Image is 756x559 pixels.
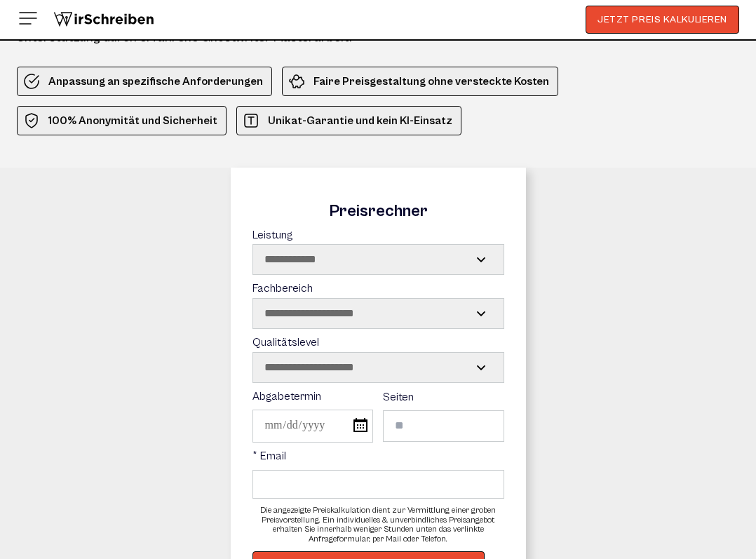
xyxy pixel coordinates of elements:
label: Fachbereich [252,282,504,329]
img: 100% Anonymität und Sicherheit [23,112,40,129]
li: Faire Preisgestaltung ohne versteckte Kosten [282,67,558,96]
label: * Email [252,450,504,498]
img: logo wirschreiben [53,6,154,34]
label: Abgabetermin [252,390,373,443]
img: Faire Preisgestaltung ohne versteckte Kosten [288,73,305,90]
input: Abgabetermin [252,410,373,443]
li: 100% Anonymität und Sicherheit [17,106,227,135]
label: Qualitätslevel [252,336,504,382]
label: Leistung [252,229,504,276]
div: Preisrechner [252,202,504,222]
select: Fachbereich [253,299,504,328]
input: * Email [252,470,504,499]
li: Anpassung an spezifische Anforderungen [17,67,272,96]
span: Seiten [383,391,414,403]
button: JETZT PREIS KALKULIEREN [586,6,739,34]
div: Die angezeigte Preiskalkulation dient zur Vermittlung einer groben Preisvorstellung. Ein individu... [252,506,504,544]
li: Unikat-Garantie und kein KI-Einsatz [236,106,461,135]
img: Anpassung an spezifische Anforderungen [23,73,40,90]
select: Qualitätslevel [253,353,504,382]
img: Unikat-Garantie und kein KI-Einsatz [243,112,259,129]
select: Leistung [253,245,504,274]
img: Menu open [17,7,39,29]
